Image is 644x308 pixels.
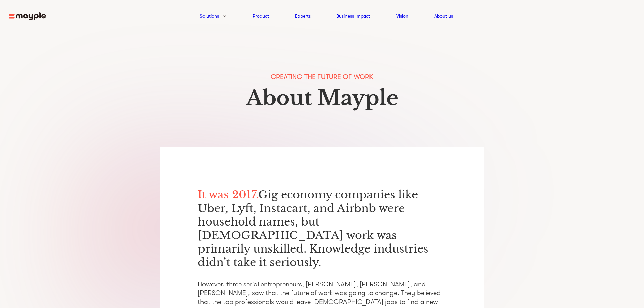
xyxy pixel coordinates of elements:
a: Solutions [200,12,219,20]
img: mayple-logo [9,12,46,21]
p: Gig economy companies like Uber, Lyft, Instacart, and Airbnb were household names, but [DEMOGRAPH... [198,188,447,269]
a: Product [253,12,269,20]
span: It was 2017. [198,188,258,202]
a: Vision [396,12,408,20]
a: Experts [295,12,311,20]
a: Business Impact [336,12,370,20]
a: About us [434,12,453,20]
img: arrow-down [223,15,226,17]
